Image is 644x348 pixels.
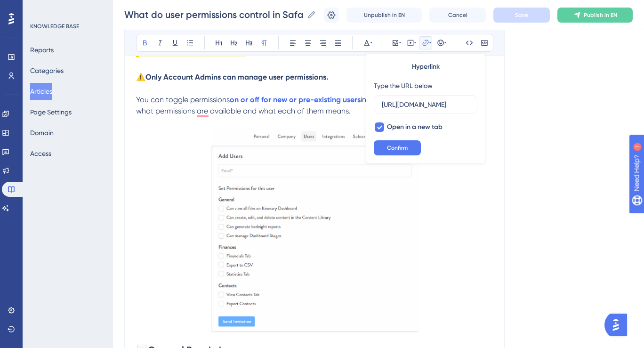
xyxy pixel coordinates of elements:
[387,144,408,152] span: Confirm
[387,121,443,133] span: Open in a new tab
[30,23,79,30] div: KNOWLEDGE BASE
[30,83,52,100] button: Articles
[124,8,303,21] input: Article Name
[515,11,528,19] span: Save
[230,95,361,104] a: on or off for new or pre-existing users
[30,104,72,121] button: Page Settings
[30,41,54,58] button: Reports
[557,8,633,23] button: Publish in EN
[364,11,405,19] span: Unpublish in EN
[382,99,469,110] input: Type the value
[604,311,633,339] iframe: UserGuiding AI Assistant Launcher
[374,140,421,155] button: Confirm
[30,62,64,79] button: Categories
[346,8,422,23] button: Unpublish in EN
[136,73,145,81] span: ⚠️
[22,2,59,14] span: Need Help?
[30,124,54,141] button: Domain
[412,61,440,73] span: Hyperlink
[30,145,51,162] button: Access
[448,11,467,19] span: Cancel
[584,11,617,19] span: Publish in EN
[145,73,328,81] strong: Only Account Admins can manage user permissions.
[136,95,230,104] span: You can toggle permissions
[374,80,433,91] div: Type the URL below
[429,8,486,23] button: Cancel
[65,5,68,12] div: 1
[493,8,550,23] button: Save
